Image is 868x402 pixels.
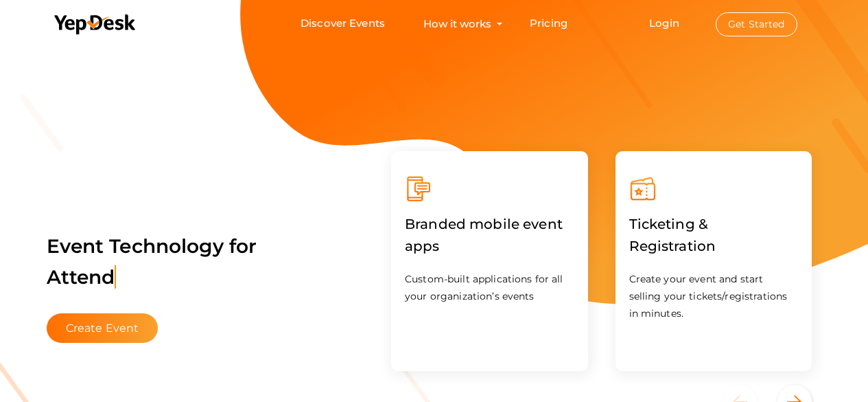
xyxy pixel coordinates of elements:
button: Get Started [716,12,797,36]
label: Ticketing & Registration [629,203,799,267]
label: Branded mobile event apps [405,203,574,267]
a: Login [649,16,679,30]
button: How it works [419,11,495,36]
a: Discover Events [301,11,385,36]
span: Attend [47,265,117,289]
button: Create Event [47,313,159,343]
a: Pricing [530,11,567,36]
p: Create your event and start selling your tickets/registrations in minutes. [629,271,799,322]
label: Event Technology for [47,214,257,310]
a: Ticketing & Registration [629,241,799,254]
a: Branded mobile event apps [405,241,574,254]
p: Custom-built applications for all your organization’s events [405,271,574,305]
